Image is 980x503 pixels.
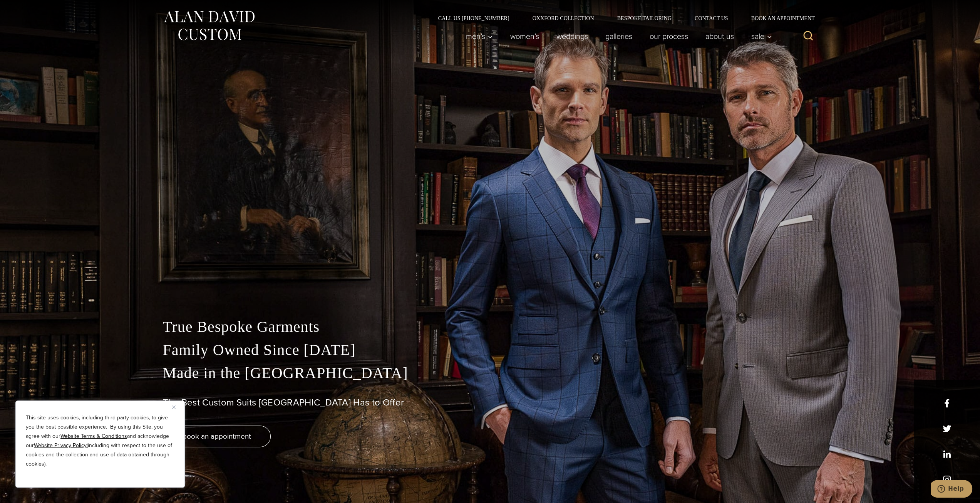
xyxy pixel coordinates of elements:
[457,29,501,44] button: Men’s sub menu toggle
[183,431,251,442] span: book an appointment
[799,27,818,45] button: View Search Form
[548,29,596,44] a: weddings
[457,29,776,44] nav: Primary Navigation
[501,29,548,44] a: Women’s
[521,15,605,21] a: Oxxford Collection
[683,15,740,21] a: Contact Us
[60,432,127,440] a: Website Terms & Conditions
[427,15,521,21] a: Call Us [PHONE_NUMBER]
[427,15,818,21] nav: Secondary Navigation
[163,8,255,43] img: Alan David Custom
[943,399,951,407] a: facebook
[163,397,818,408] h1: The Best Custom Suits [GEOGRAPHIC_DATA] Has to Offer
[172,405,176,409] img: Close
[163,315,818,385] p: True Bespoke Garments Family Owned Since [DATE] Made in the [GEOGRAPHIC_DATA]
[739,15,817,21] a: Book an Appointment
[697,29,742,44] a: About Us
[172,402,181,412] button: Close
[596,29,641,44] a: Galleries
[163,426,271,447] a: book an appointment
[943,424,951,433] a: x/twitter
[943,475,951,484] a: instagram
[34,441,87,449] a: Website Privacy Policy
[605,15,683,21] a: Bespoke Tailoring
[943,450,951,458] a: linkedin
[742,29,776,44] button: Sale sub menu toggle
[26,413,174,469] p: This site uses cookies, including third party cookies, to give you the best possible experience. ...
[931,480,972,499] iframe: Opens a widget where you can chat to one of our agents
[641,29,697,44] a: Our Process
